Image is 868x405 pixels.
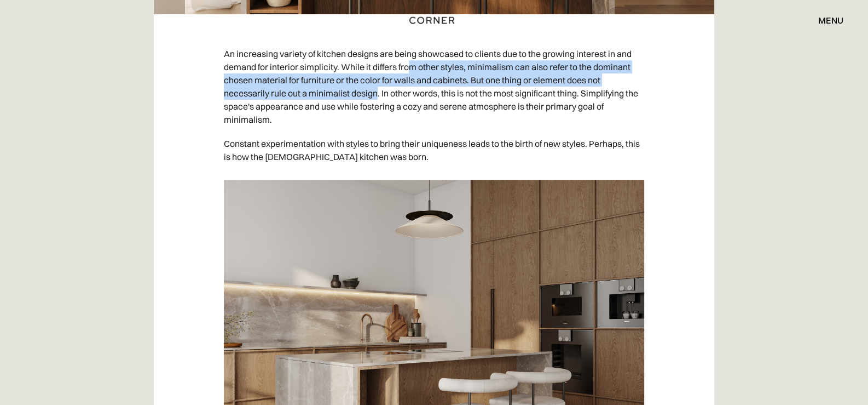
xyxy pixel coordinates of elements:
[818,16,843,25] div: menu
[807,11,843,30] div: menu
[224,132,644,169] p: Constant experimentation with styles to bring their uniqueness leads to the birth of new styles. ...
[404,13,465,27] a: home
[224,42,644,132] p: An increasing variety of kitchen designs are being showcased to clients due to the growing intere...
